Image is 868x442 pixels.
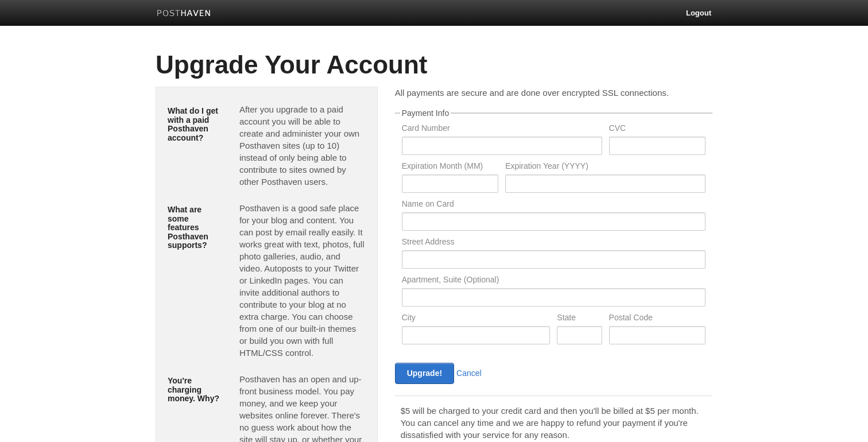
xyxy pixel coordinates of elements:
[557,313,602,324] label: State
[239,202,366,359] p: Posthaven is a good safe place for your blog and content. You can post by email really easily. It...
[402,200,706,211] label: Name on Card
[168,206,222,250] h5: What are some features Posthaven supports?
[609,124,706,135] label: CVC
[168,107,222,142] h5: What do I get with a paid Posthaven account?
[456,369,482,378] a: Cancel
[402,162,498,173] label: Expiration Month (MM)
[395,87,712,99] p: All payments are secure and are done over encrypted SSL connections.
[156,51,712,79] h1: Upgrade Your Account
[609,313,706,324] label: Postal Code
[402,124,602,135] label: Card Number
[395,363,454,384] input: Upgrade!
[402,276,706,286] label: Apartment, Suite (Optional)
[400,109,451,117] legend: Payment Info
[402,238,706,249] label: Street Address
[402,313,551,324] label: City
[505,162,706,173] label: Expiration Year (YYYY)
[157,10,211,18] img: Posthaven-bar
[401,405,707,441] p: $5 will be charged to your credit card and then you'll be billed at $5 per month. You can cancel ...
[168,377,222,403] h5: You're charging money. Why?
[239,103,366,188] p: After you upgrade to a paid account you will be able to create and administer your own Posthaven ...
